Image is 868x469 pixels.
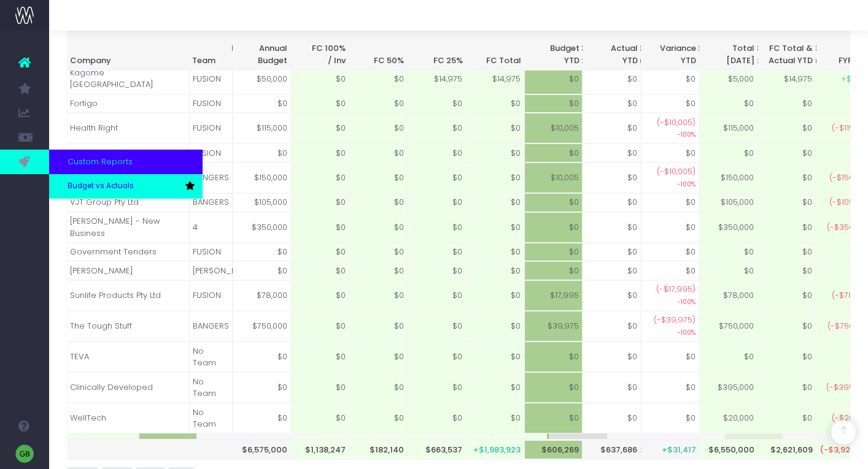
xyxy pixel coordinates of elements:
td: $0 [583,403,641,433]
th: FC 100%/ Inv: activate to sort column ascending [291,28,349,70]
td: $0 [408,143,466,162]
td: $0 [291,372,349,403]
td: $105,000 [233,193,291,212]
td: $0 [349,212,408,243]
td: $0 [291,311,349,341]
td: $0 [408,94,466,113]
td: $0 [233,243,291,262]
td: [PERSON_NAME] [190,261,233,280]
td: FUSION [190,280,233,311]
td: $0 [641,341,699,372]
td: $0 [699,243,758,262]
td: Fortigo [67,94,190,113]
td: $0 [349,261,408,280]
td: $0 [758,341,816,372]
td: $105,000 [699,193,758,212]
th: $606,269 [524,440,583,459]
td: BANGERS [190,162,233,193]
td: $115,000 [699,113,758,143]
td: $0 [408,372,466,403]
td: Health Right [67,113,190,143]
td: $39,975 [524,311,583,341]
small: -100% [677,178,696,189]
span: (-$17,995) [656,283,696,296]
td: $0 [524,403,583,433]
td: $0 [758,193,816,212]
th: VarianceYTD: activate to sort column ascending [641,28,699,70]
td: $0 [291,403,349,433]
td: $78,000 [233,280,291,311]
td: $0 [641,94,699,113]
td: $0 [583,94,641,113]
span: (-$39,975) [654,314,696,326]
td: $0 [408,311,466,341]
td: $150,000 [699,162,758,193]
td: $0 [349,94,408,113]
td: $0 [233,94,291,113]
td: $0 [466,280,524,311]
td: $0 [466,372,524,403]
td: $0 [758,403,816,433]
a: Budget vs Actuals [49,174,203,199]
td: $0 [758,372,816,403]
td: $0 [291,193,349,212]
span: +$31,417 [662,444,696,456]
td: No Team [190,403,233,433]
small: -100% [677,296,696,307]
td: $0 [233,261,291,280]
small: -100% [677,128,696,139]
td: [PERSON_NAME] [67,261,190,280]
td: $0 [699,261,758,280]
td: $0 [349,372,408,403]
td: $115,000 [233,113,291,143]
td: $0 [524,372,583,403]
td: [PERSON_NAME] - New Business [67,212,190,243]
td: No Team [190,372,233,403]
td: $0 [641,261,699,280]
th: $2,621,609 [758,440,816,459]
td: $0 [641,403,699,433]
td: $0 [758,212,816,243]
td: $0 [291,94,349,113]
td: $0 [758,280,816,311]
th: ActualYTD: activate to sort column ascending [583,28,641,70]
td: $0 [466,113,524,143]
td: $0 [583,193,641,212]
td: 4 [190,212,233,243]
td: BANGERS [190,193,233,212]
td: $0 [524,143,583,162]
td: $0 [641,372,699,403]
td: $10,005 [524,113,583,143]
td: $0 [699,341,758,372]
td: $0 [524,243,583,262]
td: $0 [641,143,699,162]
td: $17,995 [524,280,583,311]
td: $350,000 [699,212,758,243]
td: $0 [291,261,349,280]
td: $0 [349,403,408,433]
td: $0 [291,113,349,143]
td: $0 [583,113,641,143]
td: $0 [758,94,816,113]
td: FUSION [190,243,233,262]
td: FUSION [190,113,233,143]
td: $0 [466,341,524,372]
td: $0 [641,243,699,262]
td: $0 [524,212,583,243]
th: $663,537 [408,440,466,459]
td: $0 [349,143,408,162]
th: $182,140 [349,440,408,459]
td: $0 [233,143,291,162]
td: $0 [408,212,466,243]
td: $0 [233,341,291,372]
td: Clinically Developed [67,372,190,403]
td: FUSION [190,143,233,162]
td: $0 [466,193,524,212]
td: WellTech [67,403,190,433]
td: $0 [466,311,524,341]
td: $0 [291,162,349,193]
span: Budget vs Actuals [68,181,134,192]
td: $0 [758,261,816,280]
td: $78,000 [699,280,758,311]
td: $0 [349,243,408,262]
